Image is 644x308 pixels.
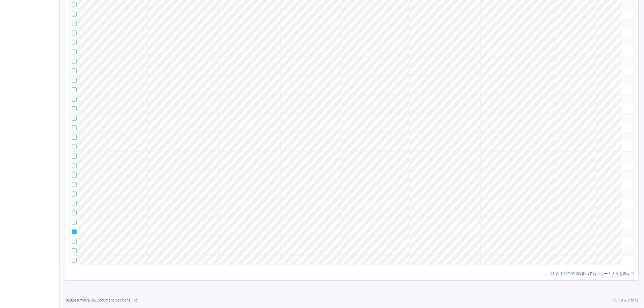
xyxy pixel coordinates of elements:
a: バージョン情報 [612,297,639,303]
span: © 2024 KYOCERA Document Solutions, Inc. [65,298,139,302]
span: 41 [550,271,556,276]
p: 台中 / / / 台のターミナルを表示中 [550,271,634,277]
a: 10 [563,271,568,276]
span: すべて [581,271,593,276]
a: 100 [574,271,580,276]
a: 50 [569,271,573,276]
